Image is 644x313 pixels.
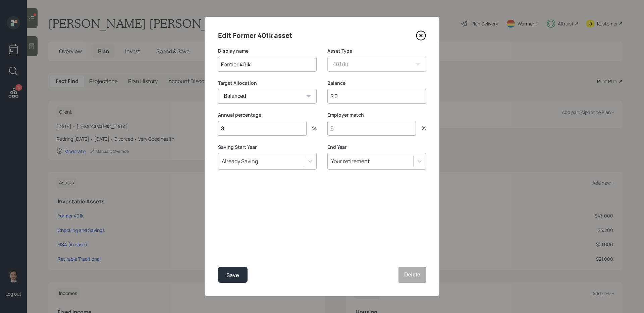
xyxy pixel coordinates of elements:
div: Your retirement [331,158,370,165]
button: Save [218,267,248,283]
label: Asset Type [327,48,426,54]
div: Save [226,271,239,280]
label: Display name [218,48,317,54]
div: Already Saving [222,158,258,165]
label: Balance [327,80,426,86]
label: End Year [327,144,426,150]
div: % [307,126,317,131]
h4: Edit Former 401k asset [218,30,292,41]
label: Saving Start Year [218,144,317,150]
label: Target Allocation [218,80,317,86]
label: Employer match [327,112,426,118]
button: Delete [398,267,426,283]
label: Annual percentage [218,112,317,118]
div: % [416,126,426,131]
